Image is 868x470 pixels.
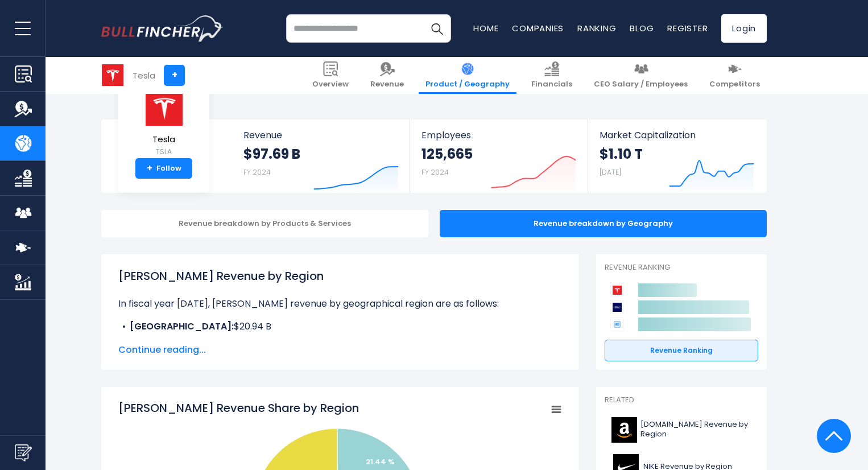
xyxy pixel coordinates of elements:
[101,210,428,237] div: Revenue breakdown by Products & Services
[611,417,637,443] img: AMZN logo
[600,130,754,141] span: Market Capitalization
[594,80,688,89] span: CEO Salary / Employees
[118,400,359,416] tspan: [PERSON_NAME] Revenue Share by Region
[512,22,564,34] a: Companies
[600,167,621,177] small: [DATE]
[118,333,562,347] li: $29.02 B
[135,158,192,179] a: +Follow
[305,57,356,94] a: Overview
[243,130,399,141] span: Revenue
[133,69,155,82] div: Tesla
[118,320,562,333] li: $20.94 B
[143,88,184,159] a: Tesla TSLA
[610,283,624,297] img: Tesla competitors logo
[605,395,758,405] p: Related
[118,267,562,285] h1: [PERSON_NAME] Revenue by Region
[473,22,498,34] a: Home
[709,80,760,89] span: Competitors
[605,340,758,361] a: Revenue Ranking
[531,80,572,89] span: Financials
[425,80,510,89] span: Product / Geography
[588,119,766,193] a: Market Capitalization $1.10 T [DATE]
[144,135,184,145] span: Tesla
[144,147,184,157] small: TSLA
[600,145,643,163] strong: $1.10 T
[421,145,473,163] strong: 125,665
[610,300,624,314] img: Ford Motor Company competitors logo
[118,343,562,357] span: Continue reading...
[243,145,300,163] strong: $97.69 B
[605,414,758,446] a: [DOMAIN_NAME] Revenue by Region
[421,130,576,141] span: Employees
[243,167,271,177] small: FY 2024
[524,57,579,94] a: Financials
[605,263,758,273] p: Revenue Ranking
[640,420,751,439] span: [DOMAIN_NAME] Revenue by Region
[702,57,767,94] a: Competitors
[423,14,451,43] button: Search
[667,22,708,34] a: Register
[101,15,224,42] img: bullfincher logo
[610,318,624,331] img: General Motors Company competitors logo
[147,163,152,174] strong: +
[366,456,395,467] text: 21.44 %
[144,88,184,126] img: TSLA logo
[440,210,767,237] div: Revenue breakdown by Geography
[130,333,207,347] b: Other Countries:
[164,65,185,86] a: +
[587,57,695,94] a: CEO Salary / Employees
[370,80,404,89] span: Revenue
[410,119,587,193] a: Employees 125,665 FY 2024
[421,167,449,177] small: FY 2024
[363,57,411,94] a: Revenue
[102,64,123,86] img: TSLA logo
[130,320,234,333] b: [GEOGRAPHIC_DATA]:
[721,14,767,43] a: Login
[101,15,224,42] a: Go to homepage
[312,80,349,89] span: Overview
[630,22,654,34] a: Blog
[232,119,410,193] a: Revenue $97.69 B FY 2024
[118,297,562,311] p: In fiscal year [DATE], [PERSON_NAME] revenue by geographical region are as follows:
[419,57,516,94] a: Product / Geography
[577,22,616,34] a: Ranking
